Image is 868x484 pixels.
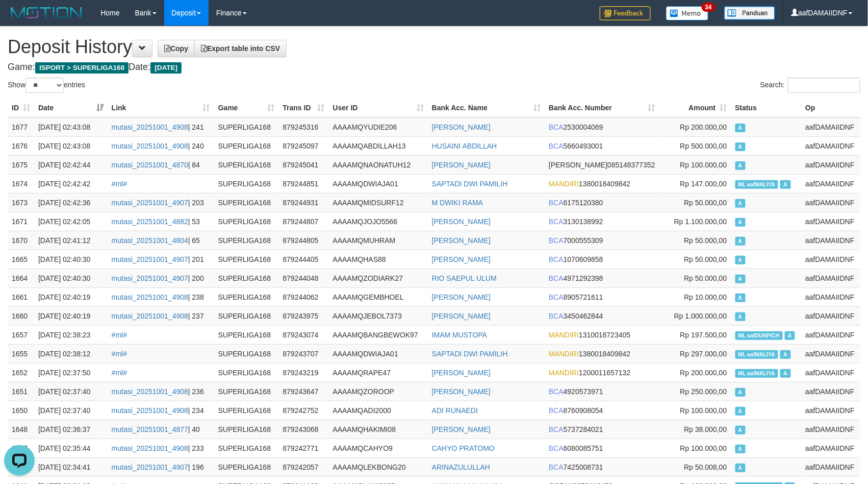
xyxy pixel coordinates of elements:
td: 879242771 [279,439,329,457]
a: mutasi_20251001_4908 [112,406,188,415]
td: | 203 [108,193,214,212]
td: [DATE] 02:42:44 [34,155,108,174]
td: 1650 [8,401,34,420]
a: Export table into CSV [194,40,287,57]
a: [PERSON_NAME] [432,123,491,131]
td: SUPERLIGA168 [214,325,279,344]
td: 1070609858 [545,250,659,269]
td: 879243068 [279,420,329,439]
span: Manually Linked by aafMALIYA [735,350,779,359]
span: Rp 297.000,00 [680,350,727,358]
a: mutasi_20251001_4877 [112,425,188,433]
a: [PERSON_NAME] [432,369,491,377]
span: Rp 50.000,00 [684,274,727,282]
label: Search: [760,78,860,93]
span: Approved [780,180,790,189]
td: 1657 [8,325,34,344]
td: AAAAMQZODIARK27 [329,269,428,287]
td: [DATE] 02:36:37 [34,420,108,439]
label: Show entries [8,78,85,93]
span: Rp 50.000,00 [684,236,727,245]
td: AAAAMQADI2000 [329,401,428,420]
td: SUPERLIGA168 [214,457,279,476]
td: aafDAMAIIDNF [801,306,860,325]
td: aafDAMAIIDNF [801,439,860,457]
td: 879242057 [279,457,329,476]
td: SUPERLIGA168 [214,287,279,306]
td: 7000555309 [545,231,659,250]
td: [DATE] 02:40:19 [34,306,108,325]
a: mutasi_20251001_4870 [112,161,188,169]
span: BCA [549,293,564,301]
td: | 65 [108,231,214,250]
span: BCA [549,255,564,263]
a: mutasi_20251001_4907 [112,274,188,282]
span: ISPORT > SUPERLIGA168 [35,62,129,74]
a: mutasi_20251001_4908 [112,312,188,320]
td: AAAAMQNAONATUH12 [329,155,428,174]
td: 879245097 [279,136,329,155]
span: Approved [785,331,795,340]
a: mutasi_20251001_4804 [112,236,188,245]
span: BCA [549,406,564,415]
span: Rp 250.000,00 [680,388,727,396]
a: [PERSON_NAME] [432,388,491,396]
th: Amount: activate to sort column ascending [659,99,731,117]
td: aafDAMAIIDNF [801,117,860,137]
span: Approved [735,142,746,151]
td: aafDAMAIIDNF [801,174,860,193]
td: 1675 [8,155,34,174]
span: 34 [702,3,716,12]
td: | 240 [108,136,214,155]
td: SUPERLIGA168 [214,231,279,250]
td: [DATE] 02:40:30 [34,269,108,287]
span: MANDIRI [549,369,579,377]
a: mutasi_20251001_4907 [112,463,188,471]
td: aafDAMAIIDNF [801,382,860,401]
td: | 234 [108,401,214,420]
td: AAAAMQDWIAJA01 [329,344,428,363]
td: | 201 [108,250,214,269]
td: AAAAMQMUHRAM [329,231,428,250]
span: Rp 50.000,00 [684,255,727,263]
a: [PERSON_NAME] [432,425,491,433]
td: SUPERLIGA168 [214,344,279,363]
td: | 238 [108,287,214,306]
span: Approved [735,407,746,416]
td: 8905721611 [545,287,659,306]
td: aafDAMAIIDNF [801,420,860,439]
td: SUPERLIGA168 [214,401,279,420]
span: BCA [549,123,564,131]
td: 879242752 [279,401,329,420]
span: Rp 38.000,00 [684,425,727,433]
a: mutasi_20251001_4882 [112,217,188,226]
span: BCA [549,312,564,320]
td: | 84 [108,155,214,174]
td: 879243975 [279,306,329,325]
td: aafDAMAIIDNF [801,269,860,287]
span: Rp 200.000,00 [680,369,727,377]
td: SUPERLIGA168 [214,382,279,401]
td: 1664 [8,269,34,287]
span: Approved [735,275,746,283]
span: Approved [735,237,746,246]
span: Manually Linked by aafDUNPICH [735,331,783,340]
td: aafDAMAIIDNF [801,363,860,382]
td: [DATE] 02:37:40 [34,382,108,401]
td: 1380018409842 [545,344,659,363]
td: aafDAMAIIDNF [801,231,860,250]
span: BCA [549,199,564,207]
td: AAAAMQABDILLAH13 [329,136,428,155]
span: Manually Linked by aafMALIYA [735,180,779,189]
td: [DATE] 02:40:30 [34,250,108,269]
button: Open LiveChat chat widget [4,4,35,35]
td: 879244062 [279,287,329,306]
th: Bank Acc. Number: activate to sort column ascending [545,99,659,117]
td: SUPERLIGA168 [214,174,279,193]
span: BCA [549,425,564,433]
td: 879245316 [279,117,329,137]
th: Bank Acc. Name: activate to sort column ascending [428,99,545,117]
span: MANDIRI [549,180,579,188]
span: Approved [735,199,746,208]
td: aafDAMAIIDNF [801,250,860,269]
